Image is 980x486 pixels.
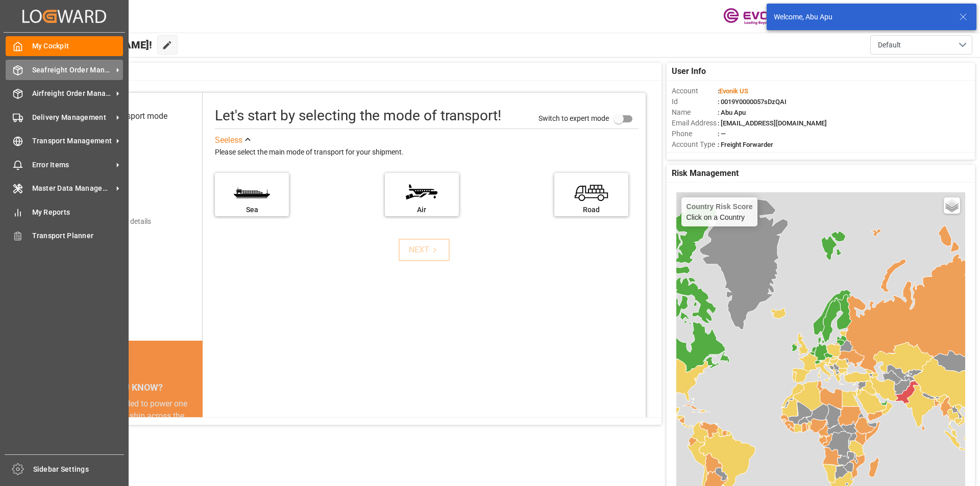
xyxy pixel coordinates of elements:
[409,244,440,256] div: NEXT
[672,139,718,150] span: Account Type
[687,202,753,221] div: Click on a Country
[878,40,901,50] span: Default
[672,167,739,180] span: Risk Management
[672,86,718,96] span: Account
[719,87,748,95] span: Evonik US
[718,87,748,95] span: :
[687,202,753,211] h4: Country Risk Score
[6,226,123,246] a: Transport Planner
[32,112,113,123] span: Delivery Management
[718,119,827,127] span: : [EMAIL_ADDRESS][DOMAIN_NAME]
[220,204,284,215] div: Sea
[672,129,718,139] span: Phone
[215,134,242,146] div: See less
[723,8,790,25] img: Evonik-brand-mark-Deep-Purple-RGB.jpeg_1700498283.jpeg
[67,398,190,471] div: The energy needed to power one large container ship across the ocean in a single day is the same ...
[42,35,152,55] span: Hello [PERSON_NAME]!
[33,464,125,475] span: Sidebar Settings
[215,146,639,159] div: Please select the main mode of transport for your shipment.
[55,376,203,398] div: DID YOU KNOW?
[215,105,501,126] div: Let's start by selecting the mode of transport!
[32,207,124,218] span: My Reports
[944,197,960,214] a: Layers
[870,35,972,55] button: open menu
[672,118,718,129] span: Email Address
[32,41,124,52] span: My Cockpit
[390,204,454,215] div: Air
[559,204,623,215] div: Road
[718,141,773,148] span: : Freight Forwarder
[32,231,124,241] span: Transport Planner
[6,202,123,222] a: My Reports
[718,98,787,106] span: : 0019Y0000057sDzQAI
[538,114,609,122] span: Switch to expert mode
[32,183,113,194] span: Master Data Management
[188,398,203,483] button: next slide / item
[32,88,113,99] span: Airfreight Order Management
[718,130,726,138] span: : —
[399,239,450,261] button: NEXT
[32,160,113,170] span: Error Items
[774,12,949,22] div: Welcome, Abu Apu
[6,36,123,56] a: My Cockpit
[32,65,113,75] span: Seafreight Order Management
[672,107,718,118] span: Name
[32,136,113,146] span: Transport Management
[672,96,718,107] span: Id
[718,109,746,116] span: : Abu Apu
[672,65,706,78] span: User Info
